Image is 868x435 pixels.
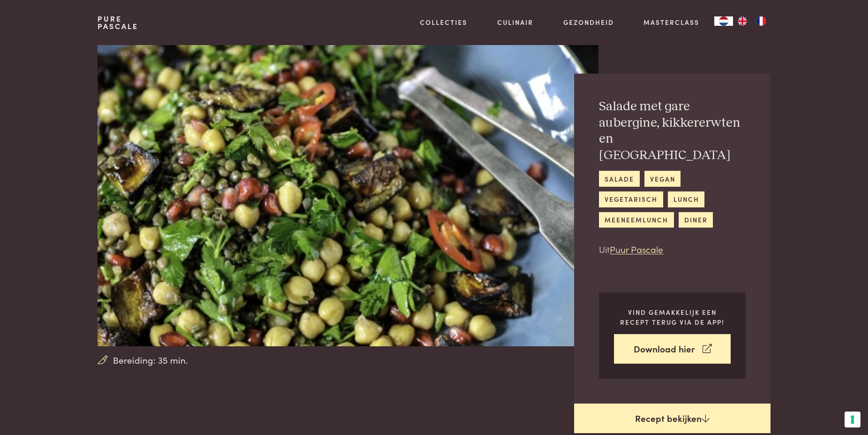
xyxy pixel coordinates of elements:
[714,16,733,26] a: NL
[420,17,467,27] a: Collecties
[644,171,681,186] a: vegan
[679,212,713,228] a: diner
[733,16,771,26] ul: Language list
[599,191,663,207] a: vegetarisch
[599,171,639,186] a: salade
[644,17,699,27] a: Masterclass
[97,15,138,30] a: PurePascale
[599,212,673,228] a: meeneemlunch
[497,17,533,27] a: Culinair
[599,99,746,163] h2: Salade met gare aubergine, kikkererwten en [GEOGRAPHIC_DATA]
[574,404,771,434] a: Recept bekijken
[599,243,746,256] p: Uit
[752,16,771,26] a: FR
[614,307,731,327] p: Vind gemakkelijk een recept terug via de app!
[714,16,771,26] aside: Language selected: Nederlands
[563,17,614,27] a: Gezondheid
[714,16,733,26] div: Language
[733,16,752,26] a: EN
[97,45,599,346] img: Salade met gare aubergine, kikkererwten en linzen
[845,412,861,427] button: Uw voorkeuren voor toestemming voor trackingtechnologieën
[614,334,731,364] a: Download hier
[610,243,663,255] a: Puur Pascale
[668,191,704,207] a: lunch
[113,353,188,367] span: Bereiding: 35 min.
